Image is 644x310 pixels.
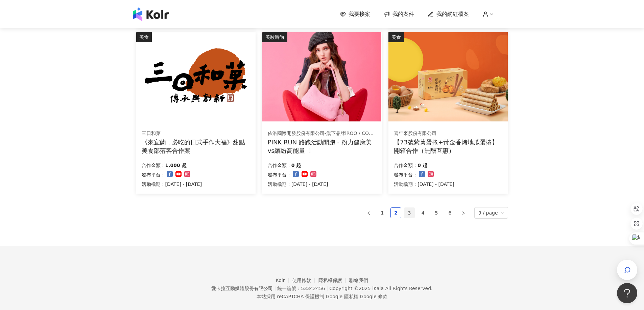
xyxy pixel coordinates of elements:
[349,278,368,283] a: 聯絡我們
[211,286,273,291] div: 愛卡拉互動媒體股份有限公司
[372,286,384,291] a: iKala
[445,208,455,218] a: 6
[394,130,502,137] div: 喜年來股份有限公司
[277,286,325,291] div: 統一編號：53342456
[136,32,152,42] div: 美食
[268,171,291,179] p: 發布平台：
[428,10,469,18] a: 我的網紅檔案
[326,294,358,299] a: Google 隱私權
[136,32,255,121] img: 三日和菓｜手作大福甜點體驗 × 宜蘭在地散策推薦
[142,161,165,169] p: 合作金額：
[291,161,301,169] p: 0 起
[318,278,350,283] a: 隱私權保護
[363,207,374,218] button: left
[268,180,328,188] p: 活動檔期：[DATE] - [DATE]
[262,32,287,42] div: 美妝時尚
[142,138,250,155] div: 《來宜蘭，必吃的日式手作大福》甜點美食部落客合作案
[268,130,376,137] div: 依洛國際開發股份有限公司-旗下品牌iROO / COZY PUNCH
[394,161,418,169] p: 合作金額：
[445,207,455,218] li: 6
[377,208,387,218] a: 1
[142,171,165,179] p: 發布平台：
[388,32,404,42] div: 美食
[268,138,376,155] div: PINK RUN 路跑活動開跑 - 粉力健康美vs繽紛高能量 ！
[165,161,187,169] p: 1,000 起
[324,294,326,299] span: |
[418,207,428,218] li: 4
[349,10,370,18] span: 我要接案
[458,207,469,218] li: Next Page
[257,292,387,301] span: 本站採用 reCAPTCHA 保護機制
[431,208,442,218] a: 5
[384,10,414,18] a: 我的案件
[617,283,637,303] iframe: Help Scout Beacon - Open
[431,207,442,218] li: 5
[478,207,504,218] span: 9 / page
[458,207,469,218] button: right
[367,211,371,215] span: left
[436,10,469,18] span: 我的網紅檔案
[418,208,428,218] a: 4
[377,207,388,218] li: 1
[404,208,414,218] a: 3
[133,7,169,21] img: logo
[418,161,427,169] p: 0 起
[394,171,418,179] p: 發布平台：
[461,211,466,215] span: right
[329,286,432,291] div: Copyright © 2025 All Rights Reserved.
[358,294,360,299] span: |
[363,207,374,218] li: Previous Page
[262,32,381,121] img: 粉力健康美vs繽紛高能量系列服飾+養膚配件
[292,278,318,283] a: 使用條款
[391,208,401,218] a: 2
[274,286,276,291] span: |
[392,10,414,18] span: 我的案件
[340,10,370,18] a: 我要接案
[474,207,508,219] div: Page Size
[142,180,202,188] p: 活動檔期：[DATE] - [DATE]
[394,180,454,188] p: 活動檔期：[DATE] - [DATE]
[390,207,401,218] li: 2
[394,138,502,155] div: 【73號紫薯蛋捲+黃金香烤地瓜蛋捲】開箱合作（無酬互惠）
[404,207,415,218] li: 3
[268,161,291,169] p: 合作金額：
[360,294,387,299] a: Google 條款
[142,130,250,137] div: 三日和菓
[276,278,292,283] a: Kolr
[326,286,328,291] span: |
[388,32,507,121] img: 73號紫薯蛋捲+黃金香烤地瓜蛋捲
